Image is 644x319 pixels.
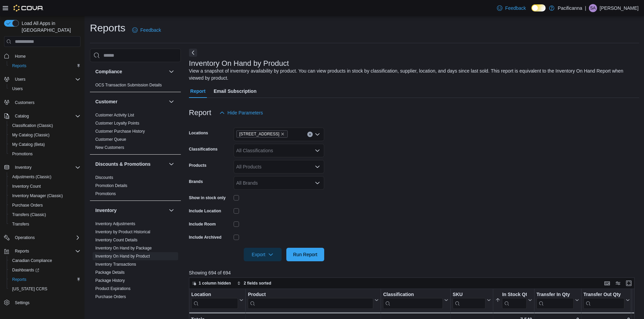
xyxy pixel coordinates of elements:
span: Customer Activity List [95,112,134,118]
span: Home [15,54,26,59]
div: View a snapshot of inventory availability by product. You can view products in stock by classific... [189,68,636,82]
button: Customers [1,98,83,107]
span: Reports [9,62,80,70]
a: Customers [12,99,37,107]
button: Inventory [95,207,166,214]
span: Export [248,248,278,261]
button: Operations [1,233,83,242]
a: Dashboards [9,266,42,274]
div: Product [248,292,373,298]
a: My Catalog (Classic) [9,131,52,139]
span: [US_STATE] CCRS [12,286,47,292]
span: Inventory [12,163,80,171]
span: Users [15,77,25,82]
button: Reports [1,246,83,256]
span: Package Details [95,270,125,275]
span: Inventory Count [9,182,80,190]
span: Email Subscription [214,84,257,98]
span: Purchase Orders [12,203,43,208]
button: Display options [614,279,622,287]
a: Classification (Classic) [9,122,56,130]
button: Inventory [12,163,34,171]
span: Inventory Manager (Classic) [9,192,80,200]
a: Feedback [494,1,528,15]
button: Inventory Manager (Classic) [7,191,83,201]
button: Transfers [7,219,83,229]
button: Classification (Classic) [7,121,83,130]
label: Locations [189,130,208,136]
a: Inventory On Hand by Package [95,246,152,250]
h3: Inventory On Hand by Product [189,59,289,68]
button: Promotions [7,149,83,159]
div: Compliance [90,81,181,92]
span: Promotions [9,150,80,158]
span: Settings [12,298,80,307]
span: 1560 Fairfield Road [236,130,288,138]
span: Report [190,84,206,98]
a: Transfers [9,220,32,228]
span: Customers [15,100,34,105]
button: Discounts & Promotions [95,161,166,167]
span: Reports [12,277,26,282]
button: 1 column hidden [189,279,234,287]
span: Catalog [15,113,29,119]
button: Open list of options [315,180,320,186]
button: My Catalog (Beta) [7,140,83,149]
div: Shianne Adams [589,4,597,12]
span: Customer Queue [95,137,126,142]
div: Location [191,292,238,298]
button: Compliance [167,68,175,76]
button: Purchase Orders [7,201,83,210]
span: Discounts [95,175,113,180]
a: My Catalog (Beta) [9,140,48,149]
span: Reports [9,275,80,284]
span: My Catalog (Classic) [9,131,80,139]
span: Promotions [95,191,116,196]
div: Location [191,292,238,309]
span: 2 fields sorted [244,281,271,286]
div: Transfer Out Qty [583,292,624,309]
button: Remove 1560 Fairfield Road from selection in this group [281,132,285,136]
span: Operations [15,235,35,240]
a: Promotion Details [95,183,127,188]
button: Operations [12,234,38,242]
button: Run Report [286,248,324,261]
button: Compliance [95,68,166,75]
span: New Customers [95,145,124,150]
span: Promotion Details [95,183,127,188]
span: Purchase Orders [95,294,126,299]
div: Discounts & Promotions [90,174,181,201]
span: Feedback [505,5,526,11]
span: 1 column hidden [199,281,231,286]
h3: Discounts & Promotions [95,161,150,167]
span: My Catalog (Beta) [9,140,80,149]
button: Reports [7,275,83,284]
span: Inventory Count [12,184,41,189]
label: Show in stock only [189,195,226,201]
button: Discounts & Promotions [167,160,175,168]
button: Clear input [307,132,313,137]
span: OCS Transaction Submission Details [95,82,162,88]
button: Location [191,292,243,309]
label: Products [189,163,207,168]
button: Customer [95,98,166,105]
label: Classifications [189,147,218,152]
a: Customer Queue [95,137,126,142]
a: Promotions [9,150,35,158]
button: Transfers (Classic) [7,210,83,219]
span: Adjustments (Classic) [12,174,51,180]
h3: Inventory [95,207,117,214]
span: Users [12,86,23,91]
span: Adjustments (Classic) [9,173,80,181]
a: Settings [12,299,32,307]
span: Canadian Compliance [9,257,80,265]
span: Settings [15,300,29,305]
span: Washington CCRS [9,285,80,293]
span: Inventory Count Details [95,237,138,243]
button: Reports [12,247,32,255]
span: Inventory by Product Historical [95,229,150,235]
span: Inventory Adjustments [95,221,135,227]
a: Home [12,52,28,60]
p: Showing 694 of 694 [189,269,639,276]
div: Customer [90,111,181,154]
